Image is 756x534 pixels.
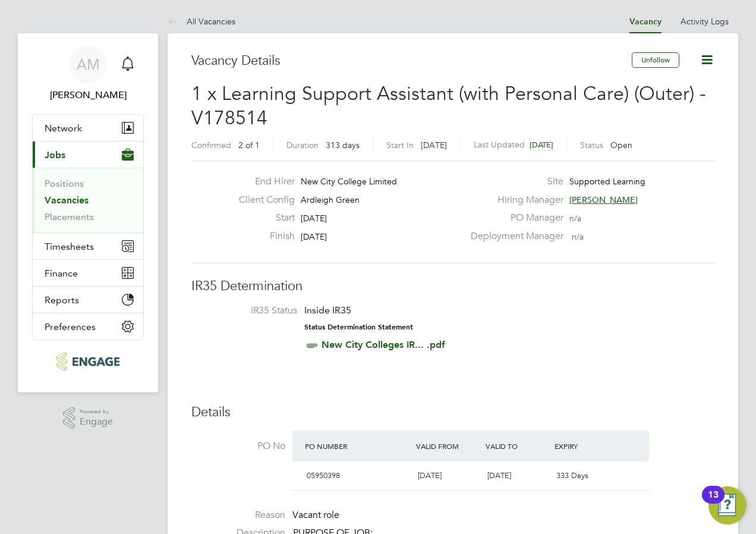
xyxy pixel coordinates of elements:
[229,175,295,188] label: End Hirer
[418,470,442,480] span: [DATE]
[708,495,719,510] div: 13
[326,140,360,150] span: 313 days
[229,212,295,224] label: Start
[33,313,143,340] button: Preferences
[386,140,414,150] label: Start In
[552,435,621,457] div: Expiry
[483,435,552,457] div: Valid To
[45,321,96,332] span: Preferences
[629,17,661,27] a: Vacancy
[569,213,581,224] span: n/a
[708,486,746,524] button: Open Resource Center, 13 new notifications
[45,241,94,252] span: Timesheets
[569,176,645,187] span: Supported Learning
[304,304,351,316] span: Inside IR35
[32,352,144,371] a: Go to home page
[33,233,143,259] button: Timesheets
[556,470,588,480] span: 333 Days
[569,194,638,205] span: [PERSON_NAME]
[238,140,260,150] span: 2 of 1
[203,304,297,317] label: IR35 Status
[33,168,143,233] div: Jobs
[464,194,563,206] label: Hiring Manager
[304,323,413,331] strong: Status Determination Statement
[580,140,603,150] label: Status
[530,140,553,150] span: [DATE]
[286,140,319,150] label: Duration
[33,115,143,141] button: Network
[610,140,632,150] span: Open
[464,175,563,188] label: Site
[45,211,94,222] a: Placements
[474,139,525,150] label: Last Updated
[63,407,114,429] a: Powered byEngage
[191,404,714,421] h3: Details
[56,352,119,371] img: axcis-logo-retina.png
[302,435,413,457] div: PO Number
[45,178,84,189] a: Positions
[229,230,295,243] label: Finish
[413,435,483,457] div: Valid From
[191,440,285,453] label: PO No
[464,230,563,243] label: Deployment Manager
[229,194,295,206] label: Client Config
[301,194,360,205] span: Ardleigh Green
[681,16,729,27] a: Activity Logs
[33,287,143,313] button: Reports
[191,140,231,150] label: Confirmed
[18,33,158,392] nav: Main navigation
[168,16,235,27] a: All Vacancies
[421,140,447,150] span: [DATE]
[33,142,143,168] button: Jobs
[322,339,445,350] a: New City Colleges IR... .pdf
[292,509,339,521] span: Vacant role
[191,52,632,70] h3: Vacancy Details
[632,52,679,68] button: Unfollow
[191,509,285,522] label: Reason
[32,45,144,102] a: AM[PERSON_NAME]
[301,176,397,187] span: New City College Limited
[45,294,79,306] span: Reports
[45,149,65,161] span: Jobs
[464,212,563,224] label: PO Manager
[80,417,113,427] span: Engage
[77,56,100,72] span: AM
[191,278,714,295] h3: IR35 Determination
[487,470,511,480] span: [DATE]
[191,82,706,130] span: 1 x Learning Support Assistant (with Personal Care) (Outer) - V178514
[45,268,78,279] span: Finance
[45,194,89,206] a: Vacancies
[301,231,327,242] span: [DATE]
[33,260,143,286] button: Finance
[572,231,584,242] span: n/a
[307,470,340,480] span: 05950398
[301,213,327,224] span: [DATE]
[80,407,113,417] span: Powered by
[45,122,82,134] span: Network
[32,88,144,102] span: Andrew Murphy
